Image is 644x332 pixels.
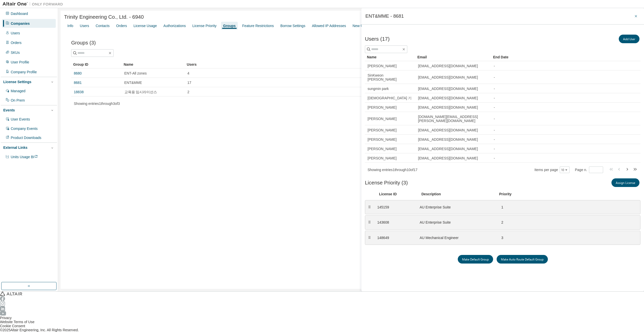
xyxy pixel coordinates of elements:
[368,220,372,224] div: ⠿
[80,24,89,28] div: Users
[11,60,29,64] div: User Profile
[418,147,478,151] span: [EMAIL_ADDRESS][DOMAIN_NAME]
[67,24,73,28] div: Info
[418,115,489,123] span: [DOMAIN_NAME][EMAIL_ADDRESS][PERSON_NAME][DOMAIN_NAME]
[11,21,30,26] div: Companies
[494,147,495,151] span: -
[377,220,413,224] div: 143608
[124,71,147,75] span: ENT-All zones
[619,35,639,43] button: Add User
[420,220,490,224] div: AU Enterprise Suite
[418,105,478,109] span: [EMAIL_ADDRESS][DOMAIN_NAME]
[133,24,157,28] div: License Usage
[187,71,190,75] span: 4
[11,51,20,55] div: SKUs
[494,156,495,160] span: -
[497,220,503,224] div: 2
[11,89,25,93] div: Managed
[365,36,390,42] span: Users (17)
[368,205,372,209] div: ⠿
[164,24,186,28] div: Authorizations
[124,90,157,94] span: 교육용 임시라이선스
[368,64,397,68] span: [PERSON_NAME]
[379,192,414,196] div: License ID
[223,24,236,28] div: Groups
[187,81,192,85] span: 17
[11,127,38,131] div: Company Events
[124,60,183,68] div: Name
[368,87,389,91] span: sungmin park
[420,236,490,240] div: AU Mechanical Engineer
[458,255,493,264] button: Make Default Group
[312,24,346,28] div: Allowed IP Addresses
[3,108,15,112] div: Events
[74,71,82,75] a: 8680
[368,128,397,132] span: [PERSON_NAME]
[11,31,20,35] div: Users
[377,205,413,209] div: 145159
[11,117,30,121] div: User Events
[494,96,495,100] span: -
[3,146,28,150] div: External Links
[11,155,38,159] span: Units Usage BI
[368,147,397,151] span: [PERSON_NAME]
[611,178,639,187] button: Assign License
[368,156,397,160] span: [PERSON_NAME]
[418,137,478,141] span: [EMAIL_ADDRESS][DOMAIN_NAME]
[365,180,408,186] span: License Priority (3)
[368,137,397,141] span: [PERSON_NAME]
[418,87,478,91] span: [EMAIL_ADDRESS][DOMAIN_NAME]
[368,73,413,81] span: SinKweon [PERSON_NAME]
[11,136,41,140] div: Product Downloads
[494,75,495,79] span: -
[96,24,110,28] div: Contacts
[74,102,120,106] span: Showing entries 1 through 3 of 3
[421,192,492,196] div: Description
[493,53,587,61] div: End Date
[499,192,512,196] div: Priority
[497,255,548,264] button: Make Auto Route Default Group
[187,90,190,94] span: 2
[368,236,372,240] div: ⠿
[377,236,413,240] div: 148649
[71,40,96,46] span: Groups (3)
[417,53,489,61] div: Email
[418,96,478,100] span: [EMAIL_ADDRESS][DOMAIN_NAME]
[418,75,478,79] span: [EMAIL_ADDRESS][DOMAIN_NAME]
[124,81,142,85] span: ENT&MME
[534,167,570,173] span: Items per page
[494,64,495,68] span: -
[418,128,478,132] span: [EMAIL_ADDRESS][DOMAIN_NAME]
[64,14,144,20] span: Trinity Engineering Co., Ltd. - 6940
[3,2,66,7] img: Altair One
[368,96,412,100] span: [DEMOGRAPHIC_DATA] 기
[280,24,305,28] div: Borrow Settings
[575,167,603,173] span: Page n.
[11,98,25,102] div: On Prem
[192,24,217,28] div: License Priority
[11,41,21,45] div: Orders
[494,87,495,91] span: -
[242,24,274,28] div: Feature Restrictions
[494,137,495,141] span: -
[365,14,404,18] div: ENT&MME - 8681
[11,12,28,16] div: Dashboard
[494,117,495,121] span: -
[494,105,495,109] span: -
[74,90,84,94] a: 18838
[420,205,490,209] div: AU Enterprise Suite
[418,64,478,68] span: [EMAIL_ADDRESS][DOMAIN_NAME]
[353,24,381,28] div: New User Routing
[368,105,397,109] span: [PERSON_NAME]
[3,80,31,84] div: License Settings
[497,205,503,209] div: 1
[494,128,495,132] span: -
[368,168,418,172] span: Showing entries 1 through 10 of 17
[116,24,127,28] div: Orders
[497,236,503,240] div: 3
[418,156,478,160] span: [EMAIL_ADDRESS][DOMAIN_NAME]
[368,117,397,121] span: [PERSON_NAME]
